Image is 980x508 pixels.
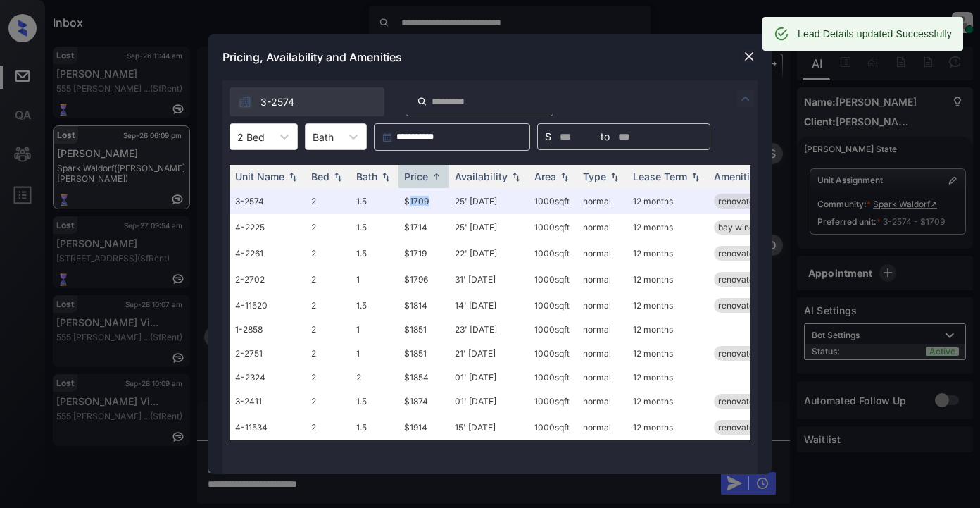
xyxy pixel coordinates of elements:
div: Unit Name [235,171,284,182]
td: 1.5 [351,292,398,318]
td: 3-2411 [230,388,306,414]
td: $1874 [398,388,449,414]
div: Bed [311,171,329,182]
td: 1.5 [351,214,398,240]
td: $1914 [398,414,449,440]
span: to [601,129,610,144]
td: normal [577,366,627,388]
td: 1000 sqft [529,240,577,266]
td: 4-2324 [230,366,306,388]
span: $ [545,129,551,144]
td: 1000 sqft [529,266,577,292]
td: 2 [306,266,351,292]
td: 2 [351,366,398,388]
td: 1.5 [351,240,398,266]
td: 25' [DATE] [449,214,529,240]
img: sorting [689,172,703,182]
img: sorting [379,172,393,182]
div: Amenities [714,171,761,182]
img: sorting [331,172,345,182]
img: sorting [429,171,444,182]
span: renovated [718,396,759,407]
div: Area [534,171,556,182]
img: close [742,49,756,63]
span: renovated [718,196,759,206]
td: 1000 sqft [529,414,577,440]
td: normal [577,266,627,292]
td: 12 months [627,388,708,414]
div: Availability [455,171,508,182]
td: 12 months [627,188,708,214]
td: $1854 [398,366,449,388]
td: 4-2225 [230,214,306,240]
td: 2 [306,388,351,414]
td: 1000 sqft [529,366,577,388]
td: 12 months [627,240,708,266]
td: 14' [DATE] [449,292,529,318]
td: 12 months [627,214,708,240]
td: 1000 sqft [529,388,577,414]
td: 4-11534 [230,414,306,440]
td: 1000 sqft [529,292,577,318]
div: Pricing, Availability and Amenities [208,34,772,80]
img: sorting [509,172,523,182]
td: 1-2858 [230,318,306,340]
td: 3-2574 [230,188,306,214]
div: Type [583,171,606,182]
td: normal [577,388,627,414]
td: 12 months [627,292,708,318]
img: sorting [558,172,572,182]
td: 12 months [627,340,708,366]
td: 1 [351,340,398,366]
td: normal [577,188,627,214]
td: 25' [DATE] [449,188,529,214]
td: normal [577,414,627,440]
td: 2-2702 [230,266,306,292]
td: 1000 sqft [529,340,577,366]
td: 12 months [627,414,708,440]
td: 4-11520 [230,292,306,318]
td: $1851 [398,340,449,366]
img: icon-zuma [238,95,252,109]
img: icon-zuma [737,90,754,107]
td: 1000 sqft [529,188,577,214]
td: normal [577,318,627,340]
td: normal [577,240,627,266]
td: 1 [351,266,398,292]
div: Lease Term [633,171,687,182]
td: $1814 [398,292,449,318]
td: 2 [306,292,351,318]
td: 1.5 [351,388,398,414]
span: renovated [718,248,759,259]
span: 3-2574 [260,94,294,110]
td: $1851 [398,318,449,340]
td: 2 [306,366,351,388]
td: 1 [351,318,398,340]
img: sorting [286,172,300,182]
td: 1.5 [351,414,398,440]
td: normal [577,214,627,240]
td: $1719 [398,240,449,266]
td: 2-2751 [230,340,306,366]
img: sorting [608,172,622,182]
td: 22' [DATE] [449,240,529,266]
td: 2 [306,340,351,366]
span: bay window [718,222,766,233]
td: 31' [DATE] [449,266,529,292]
td: 12 months [627,318,708,340]
span: renovated [718,300,759,311]
td: $1714 [398,214,449,240]
span: renovated [718,274,759,285]
div: Lead Details updated Successfully [798,21,952,47]
td: 1000 sqft [529,214,577,240]
td: $1709 [398,188,449,214]
td: 12 months [627,366,708,388]
td: 15' [DATE] [449,414,529,440]
td: 2 [306,188,351,214]
span: renovated [718,348,759,359]
td: 2 [306,414,351,440]
span: renovated [718,422,759,433]
td: 1.5 [351,188,398,214]
td: 2 [306,318,351,340]
td: 2 [306,240,351,266]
